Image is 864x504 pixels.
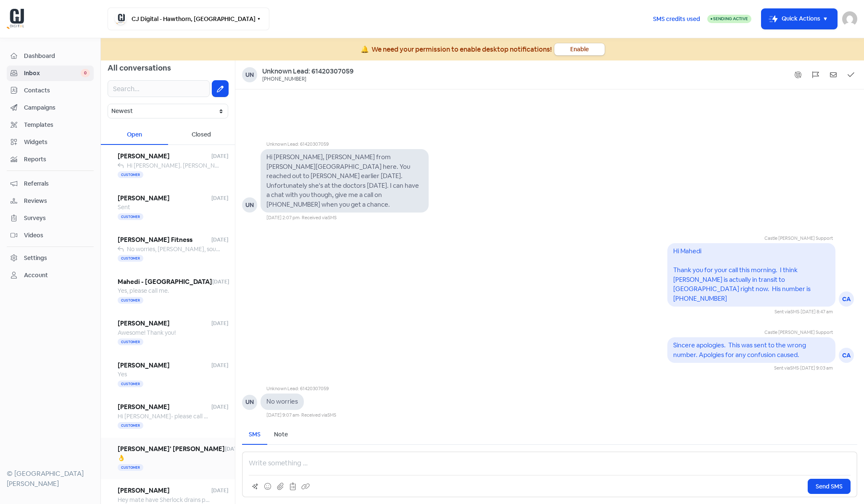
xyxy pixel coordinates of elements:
a: Contacts [7,83,94,98]
span: Reviews [24,197,90,205]
div: Castle [PERSON_NAME] Support [692,235,833,244]
span: Customer [118,381,143,387]
button: Mark as closed [845,68,857,81]
span: Reports [24,155,90,164]
a: Referrals [7,176,94,192]
pre: Sincere apologies. This was sent to the wrong number. Apolgies for any confusion caused. [673,341,807,359]
span: Templates [24,121,90,129]
button: Enable [554,43,605,55]
span: [DATE] [211,320,228,327]
span: Hi [PERSON_NAME]- please call me and I'll do the 2FA with you [118,412,285,420]
span: Inbox [24,69,81,78]
div: · Received via [300,214,337,221]
div: [DATE] 9:03 am [800,365,833,372]
div: Unknown Lead: 61420307059 [262,67,353,76]
span: [DATE] [211,152,228,160]
span: [DATE] [211,194,228,202]
img: User [842,11,857,26]
div: SMS [249,430,261,439]
div: Open [101,125,168,145]
div: [DATE] 2:07 pm [266,214,300,221]
span: Campaigns [24,103,90,112]
span: Contacts [24,86,90,95]
a: Reviews [7,193,94,209]
a: Campaigns [7,100,94,115]
a: Widgets [7,134,94,150]
span: [PERSON_NAME] [118,402,211,412]
a: Surveys [7,210,94,226]
div: Unknown Lead: 61420307059 [266,385,336,394]
span: 👌 [118,454,125,462]
div: [PHONE_NUMBER] [262,76,306,83]
div: CA [839,291,854,307]
button: CJ Digital - Hawthorn, [GEOGRAPHIC_DATA] [108,8,269,30]
div: We need your permission to enable desktop notifications! [371,45,552,55]
span: Sent via · [774,309,801,315]
a: 🔔We need your permission to enable desktop notifications!Enable [101,38,864,60]
span: SMS [790,365,799,371]
span: Hey mate have Sherlock drains paid that small ad hoc deposit? [118,496,287,504]
span: Yes [118,370,127,378]
div: [DATE] 9:07 am [266,412,299,419]
div: UN [242,197,257,213]
span: Customer [118,297,143,304]
span: Sent [118,203,130,211]
span: [DATE] [212,278,229,286]
span: [PERSON_NAME] [118,486,211,496]
span: [PERSON_NAME] Fitness [118,235,211,245]
span: SMS [327,412,336,418]
span: Mahedi - [GEOGRAPHIC_DATA] [118,277,212,287]
span: Customer [118,213,143,220]
div: 🔔 [361,45,369,55]
span: Dashboard [24,52,90,60]
pre: Hi [PERSON_NAME], [PERSON_NAME] from [PERSON_NAME][GEOGRAPHIC_DATA] here. You reached out to [PER... [266,153,420,208]
span: All conversations [108,63,171,73]
a: Inbox 0 [7,66,94,81]
span: Surveys [24,214,90,223]
span: Sent via · [774,365,800,371]
span: Send SMS [816,482,843,491]
span: [DATE] [225,445,242,453]
a: Dashboard [7,48,94,64]
span: Customer [118,464,143,471]
span: [PERSON_NAME]' [PERSON_NAME] [118,444,225,454]
span: Customer [118,339,143,345]
span: SMS [328,215,337,220]
div: · Received via [299,412,336,419]
a: Templates [7,117,94,133]
a: Sending Active [707,14,751,24]
div: Un [242,67,257,82]
span: Awesome! Thank you! [118,329,176,336]
span: [DATE] [211,362,228,369]
div: [DATE] 8:47 am [801,308,833,315]
pre: Hi Mahedi Thank you for your call this morning. I think [PERSON_NAME] is actually in transit to [... [673,247,812,302]
div: UN [242,395,257,410]
span: 0 [81,69,90,77]
button: Quick Actions [761,9,837,29]
div: Closed [168,125,235,145]
span: SMS credits used [653,15,700,24]
div: Settings [24,254,47,262]
span: Videos [24,231,90,240]
div: © [GEOGRAPHIC_DATA][PERSON_NAME] [7,469,94,489]
span: No worries, [PERSON_NAME], sounds good. Thanks mate. [127,245,280,253]
a: Account [7,268,94,283]
button: Mark as unread [827,68,840,81]
span: [PERSON_NAME] [118,152,211,161]
span: [DATE] [211,403,228,411]
span: [DATE] [211,236,228,244]
input: Search... [108,80,210,97]
button: Show system messages [792,68,804,81]
div: Unknown Lead: 61420307059 [266,141,429,150]
div: Castle [PERSON_NAME] Support [692,329,833,338]
span: Referrals [24,179,90,188]
span: Yes, please call me. [118,287,169,294]
button: Send SMS [808,479,851,494]
button: Flag conversation [809,68,822,81]
pre: No worries [266,397,298,405]
div: CA [839,348,854,363]
span: SMS [790,309,799,315]
span: Customer [118,422,143,429]
div: Note [274,430,288,439]
a: Reports [7,152,94,167]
